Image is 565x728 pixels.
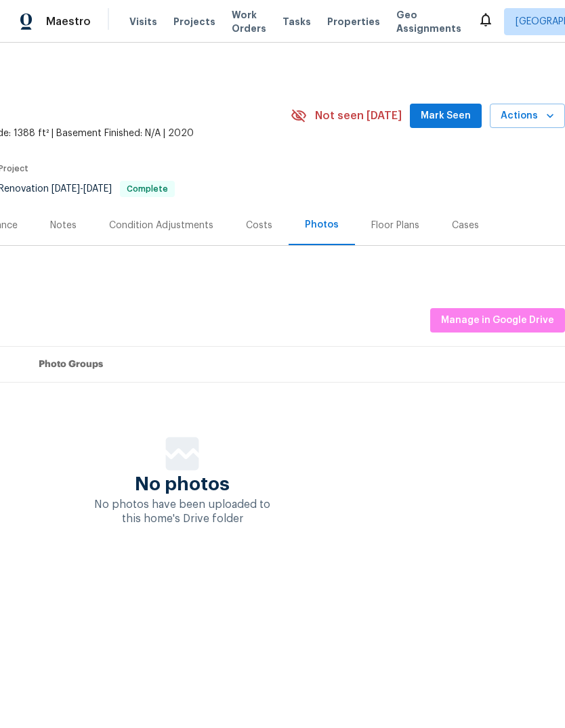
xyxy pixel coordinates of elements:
[50,219,77,232] div: Notes
[490,104,565,129] button: Actions
[232,8,266,35] span: Work Orders
[315,109,402,123] span: Not seen [DATE]
[109,219,213,232] div: Condition Adjustments
[501,108,554,125] span: Actions
[51,184,112,194] span: -
[46,15,91,28] span: Maestro
[173,15,215,28] span: Projects
[28,347,565,383] th: Photo Groups
[410,104,482,129] button: Mark Seen
[327,15,380,28] span: Properties
[421,108,471,125] span: Mark Seen
[51,184,80,194] span: [DATE]
[452,219,479,232] div: Cases
[129,15,157,28] span: Visits
[135,477,230,491] span: No photos
[83,184,112,194] span: [DATE]
[441,312,554,329] span: Manage in Google Drive
[94,499,270,524] span: No photos have been uploaded to this home's Drive folder
[305,218,339,232] div: Photos
[396,8,461,35] span: Geo Assignments
[282,17,311,26] span: Tasks
[121,185,173,193] span: Complete
[430,308,565,333] button: Manage in Google Drive
[246,219,272,232] div: Costs
[371,219,419,232] div: Floor Plans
